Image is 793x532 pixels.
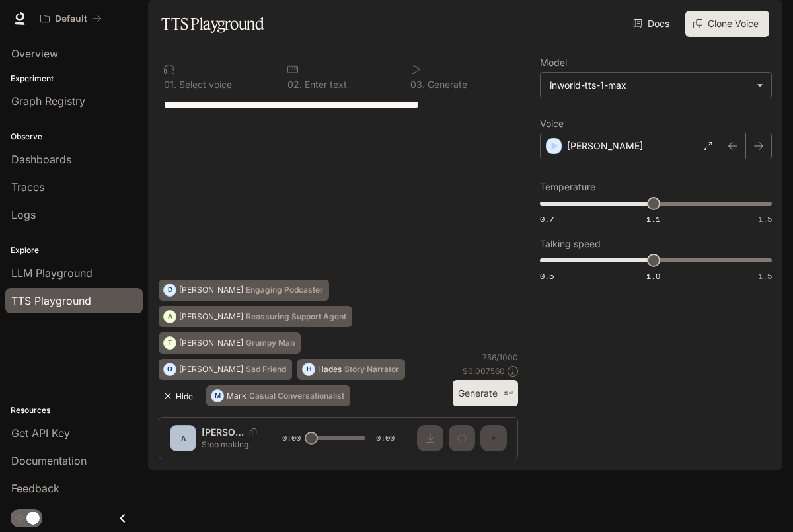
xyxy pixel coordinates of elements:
p: [PERSON_NAME] [567,139,643,153]
p: Temperature [540,182,595,192]
p: [PERSON_NAME] [179,365,243,373]
button: All workspaces [34,5,108,32]
span: 0.7 [540,213,554,225]
div: inworld-tts-1-max [541,73,771,98]
p: [PERSON_NAME] [179,339,243,347]
p: Reassuring Support Agent [246,313,346,321]
div: inworld-tts-1-max [550,79,750,92]
p: Grumpy Man [246,339,295,347]
p: Casual Conversationalist [249,392,344,400]
p: Talking speed [540,239,601,248]
a: Docs [630,11,675,37]
p: Select voice [176,80,232,89]
p: Story Narrator [344,365,399,373]
p: $ 0.007560 [463,365,505,377]
div: T [164,332,176,354]
h1: TTS Playground [161,11,264,37]
p: Voice [540,119,564,128]
p: 0 2 . [287,80,302,89]
button: Generate⌘⏎ [453,380,518,407]
p: Default [55,13,87,24]
span: 1.5 [758,270,772,282]
p: 0 3 . [410,80,425,89]
p: Sad Friend [246,365,286,373]
p: ⌘⏎ [503,389,513,397]
button: MMarkCasual Conversationalist [206,385,350,406]
div: M [211,385,223,406]
p: Generate [425,80,467,89]
button: D[PERSON_NAME]Engaging Podcaster [159,280,329,301]
div: H [303,359,315,380]
p: [PERSON_NAME] [179,286,243,294]
span: 1.1 [646,213,660,225]
p: 0 1 . [164,80,176,89]
div: A [164,306,176,327]
p: 756 / 1000 [482,352,518,363]
button: Clone Voice [685,11,769,37]
p: Enter text [302,80,347,89]
div: D [164,280,176,301]
p: [PERSON_NAME] [179,313,243,321]
button: HHadesStory Narrator [297,359,405,380]
div: O [164,359,176,380]
span: 1.0 [646,270,660,282]
p: Engaging Podcaster [246,286,323,294]
p: Mark [227,392,246,400]
button: A[PERSON_NAME]Reassuring Support Agent [159,306,352,327]
span: 1.5 [758,213,772,225]
button: Hide [159,385,201,406]
button: O[PERSON_NAME]Sad Friend [159,359,292,380]
button: T[PERSON_NAME]Grumpy Man [159,332,301,354]
p: Model [540,58,567,67]
p: Hades [318,365,342,373]
span: 0.5 [540,270,554,282]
